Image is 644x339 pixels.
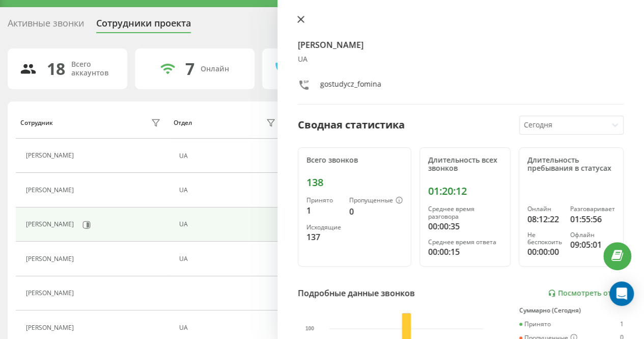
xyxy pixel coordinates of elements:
div: Не беспокоить [527,231,562,246]
div: Сводная статистика [298,117,405,133]
a: Посмотреть отчет [548,289,624,298]
h4: [PERSON_NAME] [298,39,624,51]
div: 0 [349,205,403,218]
div: 01:55:56 [570,213,615,225]
div: Разговаривает [570,205,615,213]
div: Длительность пребывания в статусах [527,156,615,173]
div: 1 [306,204,341,217]
div: Длительность всех звонков [428,156,502,173]
div: 00:00:15 [428,246,502,258]
div: 00:00:00 [527,246,562,258]
text: 100 [305,326,314,331]
div: UA [179,324,278,331]
div: [PERSON_NAME] [26,324,76,331]
div: 18 [47,59,65,79]
div: Open Intercom Messenger [609,281,634,306]
div: Подробные данные звонков [298,287,415,299]
div: [PERSON_NAME] [26,290,76,297]
div: UA [179,187,278,194]
div: 08:12:22 [527,213,562,225]
div: Сотрудники проекта [96,18,191,34]
div: Принято [306,197,341,204]
div: Офлайн [570,231,615,239]
div: 138 [306,176,403,189]
div: Исходящие [306,224,341,231]
div: Пропущенные [349,197,403,205]
div: UA [179,152,278,160]
div: Активные звонки [8,18,84,34]
div: Всего аккаунтов [71,60,115,77]
div: 01:20:12 [428,185,502,197]
div: 09:05:01 [570,239,615,251]
div: 00:00:35 [428,220,502,232]
div: Онлайн [201,65,229,73]
div: Сотрудник [20,119,53,126]
div: Среднее время ответа [428,239,502,246]
div: Среднее время разговора [428,205,502,220]
div: [PERSON_NAME] [26,255,76,263]
div: [PERSON_NAME] [26,152,76,159]
div: gostudycz_fomina [320,79,381,94]
div: [PERSON_NAME] [26,187,76,194]
div: UA [179,221,278,228]
div: Всего звонков [306,156,403,165]
div: UA [179,255,278,263]
div: [PERSON_NAME] [26,221,76,228]
div: Принято [519,321,551,328]
div: 137 [306,231,341,243]
div: Онлайн [527,205,562,213]
div: Отдел [174,119,192,126]
div: 7 [185,59,194,79]
div: 1 [620,321,624,328]
div: UA [298,55,624,64]
div: Суммарно (Сегодня) [519,307,624,314]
